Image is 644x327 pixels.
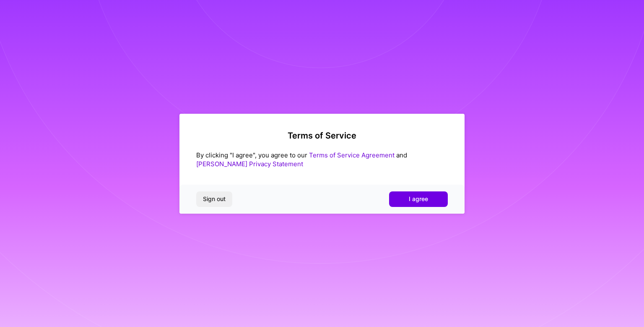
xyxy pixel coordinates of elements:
h2: Terms of Service [196,131,448,141]
button: I agree [389,191,448,207]
span: Sign out [203,195,226,203]
span: I agree [409,195,428,203]
a: [PERSON_NAME] Privacy Statement [196,160,303,168]
button: Sign out [196,191,232,207]
a: Terms of Service Agreement [309,151,395,159]
div: By clicking "I agree", you agree to our and [196,151,448,168]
